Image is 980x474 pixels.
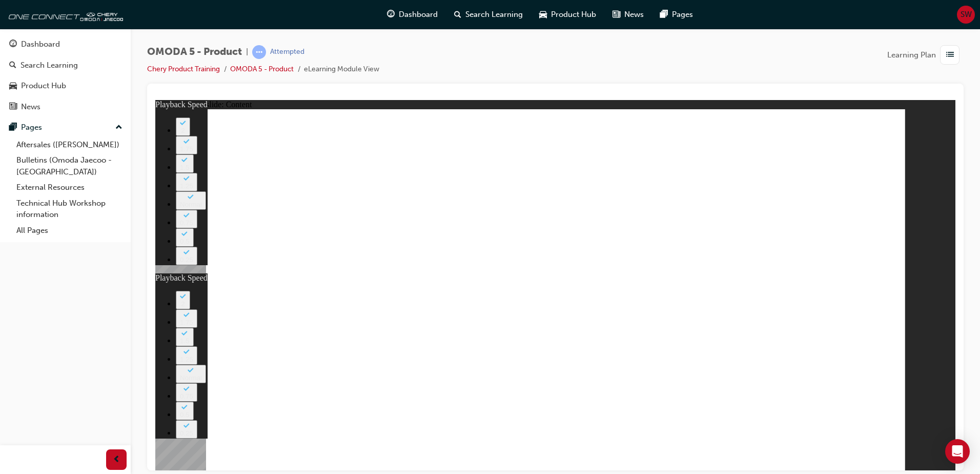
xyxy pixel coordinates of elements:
a: Search Learning [4,56,127,75]
a: news-iconNews [604,4,652,25]
a: Dashboard [4,35,127,54]
span: pages-icon [9,123,17,132]
div: Search Learning [21,60,78,71]
span: up-icon [115,121,122,134]
button: Learning Plan [887,45,964,65]
a: Bulletins (Omoda Jaecoo - [GEOGRAPHIC_DATA]) [12,152,127,180]
span: search-icon [454,8,461,21]
a: Technical Hub Workshop information [12,195,127,223]
span: car-icon [9,82,17,91]
a: OMODA 5 - Product [230,65,294,73]
span: prev-icon [113,453,120,466]
div: Product Hub [21,80,66,92]
button: Pages [4,118,127,137]
a: car-iconProduct Hub [531,4,604,25]
span: guage-icon [387,8,395,21]
span: Search Learning [465,9,523,21]
a: Aftersales ([PERSON_NAME]) [12,137,127,153]
div: Open Intercom Messenger [945,439,970,464]
span: guage-icon [9,40,17,49]
span: Learning Plan [887,49,936,61]
div: Attempted [270,47,304,57]
span: search-icon [9,61,16,70]
span: Product Hub [551,9,596,21]
span: News [624,9,644,21]
div: Pages [21,122,42,133]
a: External Resources [12,180,127,195]
span: Pages [672,9,693,21]
a: pages-iconPages [652,4,701,25]
span: SW [961,9,972,21]
span: list-icon [946,49,954,62]
span: Dashboard [399,9,438,21]
span: OMODA 5 - Product [147,46,242,58]
div: Dashboard [21,38,60,50]
img: oneconnect [5,4,123,25]
li: eLearning Module View [304,64,379,75]
button: SW [957,6,975,24]
button: DashboardSearch LearningProduct HubNews [4,33,127,118]
span: | [246,46,248,58]
span: learningRecordVerb_ATTEMPT-icon [252,45,266,59]
a: Product Hub [4,76,127,95]
a: News [4,97,127,116]
a: search-iconSearch Learning [446,4,531,25]
div: News [21,101,40,113]
a: All Pages [12,223,127,239]
span: pages-icon [660,8,668,21]
a: Chery Product Training [147,65,220,73]
span: news-icon [612,8,620,21]
span: news-icon [9,103,17,112]
a: guage-iconDashboard [379,4,446,25]
span: car-icon [539,8,547,21]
